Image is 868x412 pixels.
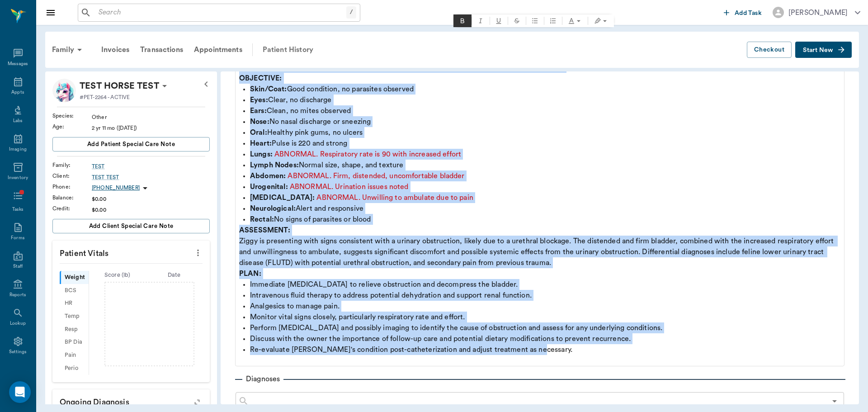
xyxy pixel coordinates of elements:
[250,95,840,105] p: Clear, no discharge
[239,225,840,268] p: Ziggy is presenting with signs consistent with a urinary obstruction, likely due to a urethral bl...
[13,118,23,124] div: Labs
[47,39,90,61] div: Family
[250,172,286,180] strong: Abdomen:
[146,271,203,279] div: Date
[60,362,89,375] div: Perio
[274,151,461,158] span: ABNORMAL. Respiratory rate is 90 with increased effort
[250,85,287,93] strong: Skin/Coat:
[250,160,840,170] p: Normal size, shape, and texture
[720,4,765,21] button: Add Task
[89,271,146,279] div: Score ( lb )
[9,146,27,153] div: Imaging
[42,4,60,22] button: Close drawer
[453,14,472,27] button: Bold
[52,194,92,202] div: Balance :
[250,140,272,147] strong: Heart:
[189,39,248,61] a: Appointments
[52,204,92,213] div: Credit :
[765,4,868,21] button: [PERSON_NAME]
[346,6,356,19] div: /
[89,221,174,231] span: Add client Special Care Note
[453,14,472,27] span: Bold (⌃B)
[52,79,76,102] img: Profile Image
[92,173,210,181] a: TEST TEST
[8,61,28,67] div: Messages
[92,113,210,121] div: Other
[95,6,346,19] input: Search
[250,216,274,223] strong: Rectal:
[60,310,89,323] div: Temp
[472,14,490,27] button: Italic
[92,206,210,214] div: $0.00
[588,14,614,27] button: Text highlight
[828,395,841,407] button: Open
[250,116,840,127] p: No nasal discharge or sneezing
[250,322,840,333] p: Perform [MEDICAL_DATA] and possibly imaging to identify the cause of obstruction and assess for a...
[250,138,840,149] p: Pulse is 220 and strong
[250,214,840,225] p: No signs of parasites or blood
[52,172,92,180] div: Client :
[250,194,315,201] strong: [MEDICAL_DATA]:
[250,151,273,158] strong: Lungs:
[472,14,490,27] span: Italic (⌃I)
[795,42,852,58] button: Start New
[250,344,840,355] p: Re-evaluate [PERSON_NAME]'s condition post-catheterization and adjust treatment as necessary.
[257,39,319,61] a: Patient History
[250,107,267,114] strong: Ears:
[508,14,526,27] button: Strikethrough
[250,312,840,322] p: Monitor vital signs closely, particularly respiratory rate and effort.
[250,205,296,212] strong: Neurological:
[250,203,840,214] p: Alert and responsive
[96,39,135,61] a: Invoices
[92,162,210,170] a: TEST
[242,374,283,384] p: Diagnoses
[788,7,848,18] div: [PERSON_NAME]
[239,75,282,82] strong: OBJECTIVE:
[250,290,840,301] p: Intravenous fluid therapy to address potential dehydration and support renal function.
[544,14,562,27] button: Ordered list
[80,79,159,93] div: TEST HORSE TEST
[52,112,92,120] div: Species :
[250,105,840,116] p: Clean, no mites observed
[80,93,130,101] p: #PET-2264 - ACTIVE
[508,14,526,27] span: Strikethrough (⌃D)
[490,14,508,27] button: Underline
[60,349,89,362] div: Pain
[250,129,267,136] strong: Oral:
[250,161,299,169] strong: Lymph Nodes:
[11,235,24,242] div: Forms
[9,292,26,298] div: Reports
[250,301,840,312] p: Analgesics to manage pain.
[92,124,210,132] div: 2 yr 11 mo ([DATE])
[60,336,89,349] div: BP Dia
[288,172,464,180] span: ABNORMAL. Firm, distended, uncomfortable bladder
[12,206,24,213] div: Tasks
[526,14,544,27] button: Bulleted list
[11,89,24,96] div: Appts
[544,14,562,27] span: Ordered list (⌃⇧9)
[290,183,409,190] span: ABNORMAL. Urination issues noted
[52,241,210,263] p: Patient Vitals
[52,219,210,233] button: Add client Special Care Note
[562,14,588,27] button: Text color
[191,245,205,260] button: more
[135,39,189,61] a: Transactions
[250,183,288,190] strong: Urogenital:
[52,183,92,191] div: Phone :
[60,323,89,336] div: Resp
[239,270,261,277] strong: PLAN:
[52,389,210,412] p: Ongoing diagnosis
[9,381,31,403] div: Open Intercom Messenger
[250,96,268,104] strong: Eyes:
[747,42,792,58] button: Checkout
[250,127,840,138] p: Healthy pink gums, no ulcers
[239,227,290,234] strong: ASSESSMENT:
[490,14,508,27] span: Underline (⌃U)
[10,320,26,327] div: Lookup
[250,84,840,95] p: Good condition, no parasites observed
